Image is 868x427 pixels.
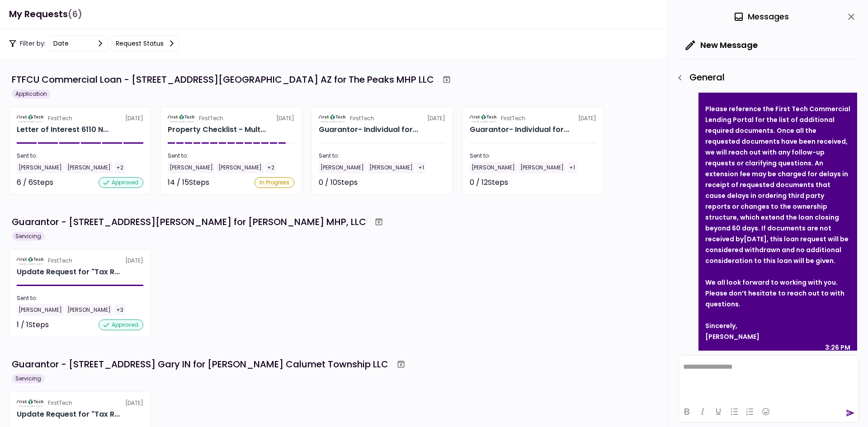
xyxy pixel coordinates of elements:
div: Sincerely, [705,320,850,331]
div: [DATE] [17,257,143,265]
button: Emojis [758,405,774,418]
div: [DATE] [168,114,294,122]
button: Archive workflow [439,71,455,88]
div: Guarantor - [STREET_ADDRESS] Gary IN for [PERSON_NAME] Calumet Township LLC [12,357,388,371]
div: FirstTech [48,257,72,265]
div: +2 [114,162,125,174]
div: Sent to: [17,152,143,160]
button: close [844,9,859,24]
div: Guarantor - [STREET_ADDRESS][PERSON_NAME] for [PERSON_NAME] MHP, LLC [12,215,366,229]
div: [PERSON_NAME] [17,304,64,316]
span: (6) [68,5,82,23]
div: Property Checklist - Multi-Family for The Peaks MHP LLC 6110 N US Hwy 89 [168,124,266,135]
div: approved [99,319,143,330]
button: date [49,35,108,52]
div: approved [99,177,143,188]
div: 6 / 6 Steps [17,177,53,188]
img: Partner logo [17,399,44,407]
button: Underline [711,405,726,418]
div: [DATE] [319,114,445,122]
h1: My Requests [9,5,82,23]
div: Messages [733,10,789,23]
div: Sent to: [17,294,143,302]
img: Partner logo [319,114,346,122]
div: [DATE] [470,114,596,122]
button: New Message [679,33,765,57]
div: [PERSON_NAME] [705,331,850,342]
div: Filter by: [9,35,179,52]
div: date [53,38,69,48]
div: [PERSON_NAME] [519,162,566,174]
div: Update Request for "Tax Return - Guarantor" for Mastain Calumet Township LLC [17,409,120,420]
div: Sent to: [319,152,445,160]
div: [DATE] [17,114,143,122]
div: FirstTech [48,114,72,122]
div: [PERSON_NAME] [66,162,113,174]
iframe: Rich Text Area [679,356,859,401]
button: Italic [695,405,710,418]
img: Partner logo [168,114,195,122]
div: Not started [405,177,445,188]
div: FTFCU Commercial Loan - [STREET_ADDRESS][GEOGRAPHIC_DATA] AZ for The Peaks MHP LLC [12,73,434,86]
img: Partner logo [17,257,44,265]
div: +1 [416,162,426,174]
div: [PERSON_NAME] [368,162,415,174]
div: [PERSON_NAME] [168,162,215,174]
div: [PERSON_NAME] [470,162,517,174]
div: [PERSON_NAME] [66,304,113,316]
div: 0 / 10 Steps [319,177,358,188]
div: 14 / 15 Steps [168,177,209,188]
button: Archive workflow [393,356,409,372]
div: Guarantor- Individual for The Peaks MHP LLC Jack Cardinal [470,124,569,135]
button: Request status [112,35,179,52]
button: send [846,408,855,418]
div: Letter of Interest 6110 N US Hwy 89 Flagstaff AZ [17,124,108,135]
button: Numbered list [742,405,758,418]
div: 0 / 12 Steps [470,177,508,188]
div: In Progress [255,177,294,188]
div: Please reference the First Tech Commercial Lending Portal for the list of additional required doc... [705,103,850,266]
div: FirstTech [199,114,223,122]
div: 3:26 PM [825,342,850,353]
div: General [672,70,859,85]
div: +1 [567,162,577,174]
strong: [DATE] [744,235,767,244]
div: FirstTech [48,399,72,407]
div: We all look forward to working with you. Please don’t hesitate to reach out to with questions. [705,277,850,310]
button: Archive workflow [371,214,387,230]
div: +2 [265,162,276,174]
div: FirstTech [501,114,525,122]
div: [PERSON_NAME] [217,162,264,174]
div: Sent to: [168,152,294,160]
div: +3 [114,304,125,316]
img: Partner logo [17,114,44,122]
img: Partner logo [470,114,497,122]
div: Servicing [12,232,45,241]
div: FirstTech [350,114,374,122]
div: Application [12,89,51,99]
div: Update Request for "Tax Return - Guarantor" [17,267,120,277]
div: [DATE] [17,399,143,407]
div: [PERSON_NAME] [319,162,366,174]
div: Guarantor- Individual for The Peaks MHP LLC Cristina Sosa [319,124,418,135]
div: Servicing [12,374,45,383]
button: Bullet list [726,405,742,418]
div: Not started [556,177,596,188]
div: 1 / 1 Steps [17,319,49,330]
button: Bold [679,405,694,418]
div: [PERSON_NAME] [17,162,64,174]
div: Sent to: [470,152,596,160]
